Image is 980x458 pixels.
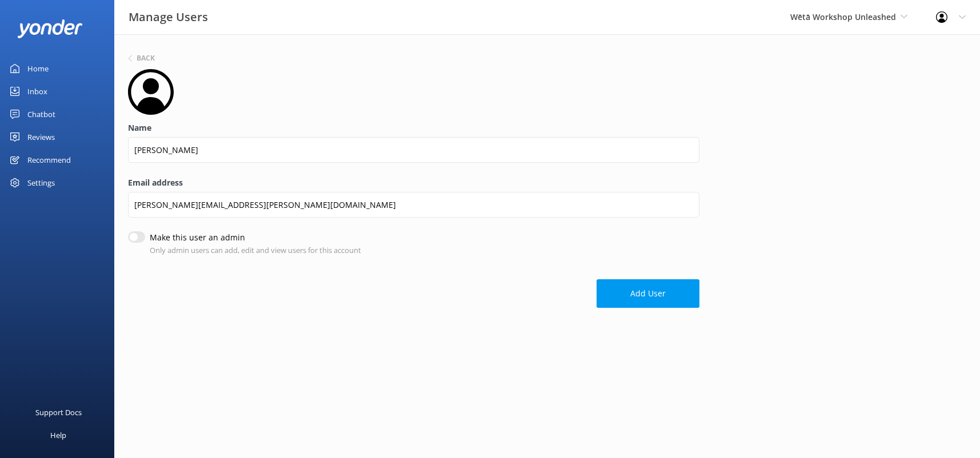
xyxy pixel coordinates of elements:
[597,279,699,308] button: Add User
[17,19,83,38] img: yonder-white-logo.png
[790,11,896,22] span: Wētā Workshop Unleashed
[128,137,699,163] input: Name
[129,8,208,26] h3: Manage Users
[35,401,82,424] div: Support Docs
[50,424,66,447] div: Help
[27,80,47,103] div: Inbox
[150,244,361,256] p: Only admin users can add, edit and view users for this account
[128,192,699,218] input: Email
[27,103,55,126] div: Chatbot
[128,55,155,62] button: Back
[137,55,155,62] h6: Back
[150,231,355,244] label: Make this user an admin
[128,122,699,134] label: Name
[27,126,55,148] div: Reviews
[27,148,71,171] div: Recommend
[128,176,699,189] label: Email address
[27,57,49,80] div: Home
[27,171,55,194] div: Settings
